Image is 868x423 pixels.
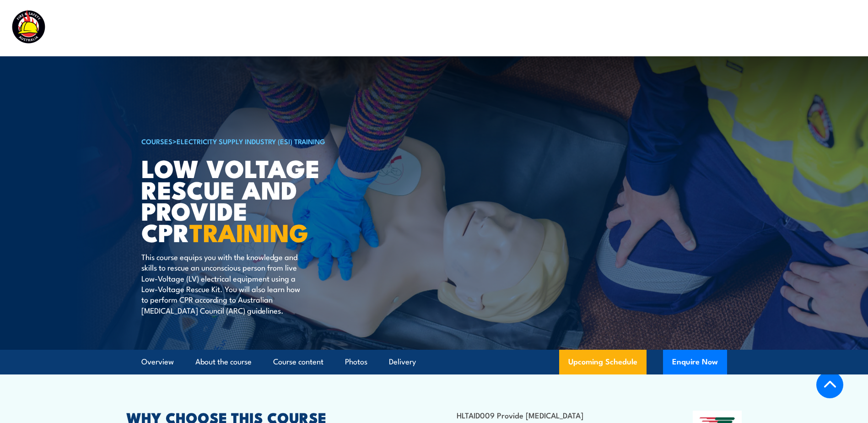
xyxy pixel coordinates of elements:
[177,136,325,146] a: Electricity Supply Industry (ESI) Training
[389,350,416,374] a: Delivery
[724,16,776,40] a: Learner Portal
[141,157,367,243] h1: Low Voltage Rescue and Provide CPR
[559,350,647,374] a: Upcoming Schedule
[195,350,252,374] a: About the course
[684,16,704,40] a: News
[630,16,664,40] a: About Us
[501,16,610,40] a: Emergency Response Services
[457,410,648,420] li: HLTAID009 Provide [MEDICAL_DATA]
[273,350,323,374] a: Course content
[141,350,174,374] a: Overview
[345,350,367,374] a: Photos
[420,16,481,40] a: Course Calendar
[141,251,308,315] p: This course equips you with the knowledge and skills to rescue an unconscious person from live Lo...
[141,136,367,146] h6: >
[796,16,825,40] a: Contact
[663,350,727,374] button: Enquire Now
[189,212,308,250] strong: TRAINING
[371,16,400,40] a: Courses
[141,136,173,146] a: COURSES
